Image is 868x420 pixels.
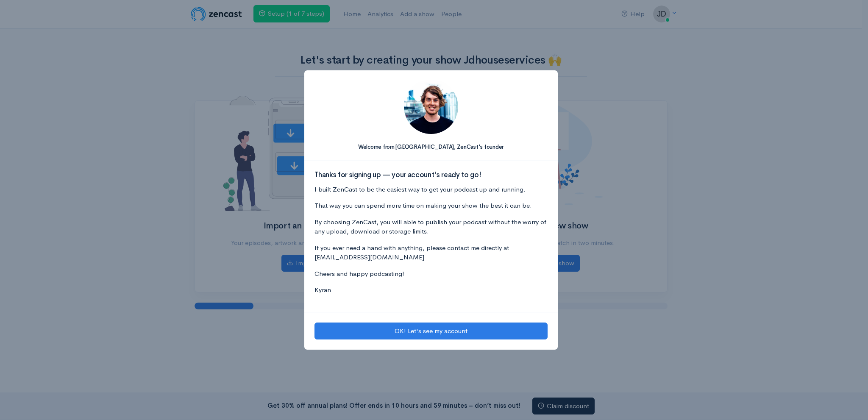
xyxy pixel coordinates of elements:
p: Kyran [314,285,548,295]
iframe: gist-messenger-bubble-iframe [839,391,860,412]
button: OK! Let's see my account [314,323,548,340]
p: I built ZenCast to be the easiest way to get your podcast up and running. [314,185,548,195]
p: If you ever need a hand with anything, please contact me directly at [EMAIL_ADDRESS][DOMAIN_NAME] [314,243,548,262]
h3: Thanks for signing up — your account's ready to go! [314,171,548,179]
p: Cheers and happy podcasting! [314,269,548,279]
p: That way you can spend more time on making your show the best it can be. [314,201,548,211]
p: By choosing ZenCast, you will able to publish your podcast without the worry of any upload, downl... [314,217,548,236]
h5: Welcome from [GEOGRAPHIC_DATA], ZenCast's founder [314,144,548,150]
